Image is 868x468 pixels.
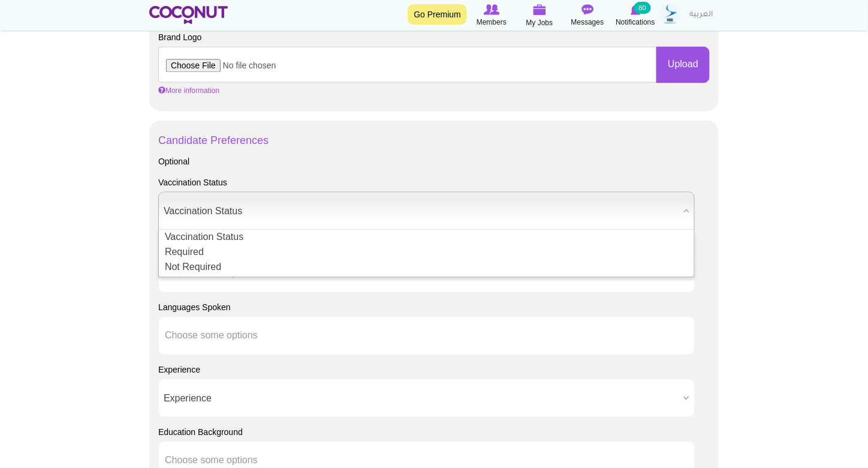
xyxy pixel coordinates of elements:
span: My Jobs [526,17,553,29]
button: Upload [656,46,710,83]
label: Education Background [158,426,243,438]
p: 6 days a week (1 day off) [36,63,532,76]
label: Experience [158,364,200,376]
a: Messages Messages [563,3,611,28]
strong: Ready to Apply? [12,85,73,94]
p: 8–9 hours per day [36,43,532,55]
span: Members [477,16,507,28]
p: Submit your application here: [URL][DOMAIN_NAME] [12,83,556,109]
span: Messages [571,16,604,28]
img: Home [149,6,228,24]
div: Optional [158,155,710,167]
label: Languages Spoken [158,301,231,313]
small: 80 [634,2,651,14]
a: Candidate Preferences [158,134,269,146]
img: Messages [581,4,593,15]
img: Browse Members [484,4,499,15]
a: العربية [683,3,719,27]
strong: Working Hours: [12,23,70,32]
li: Not Required [161,259,692,274]
span: Experience [164,379,679,418]
img: Notifications [631,4,641,15]
a: My Jobs My Jobs [516,3,563,29]
li: Vaccination Status [161,229,692,244]
label: Brand Logo [158,31,201,43]
a: Notifications Notifications 80 [611,3,659,28]
li: Required [161,244,692,259]
a: More information [158,86,219,95]
img: My Jobs [533,4,546,15]
span: Vaccination Status [164,192,679,230]
label: Vaccination Status [158,176,227,188]
a: Go Premium [408,4,467,25]
span: Notifications [616,16,655,28]
a: Browse Members Members [468,3,516,28]
p: Employee discounts and benefits within the group [36,2,532,14]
